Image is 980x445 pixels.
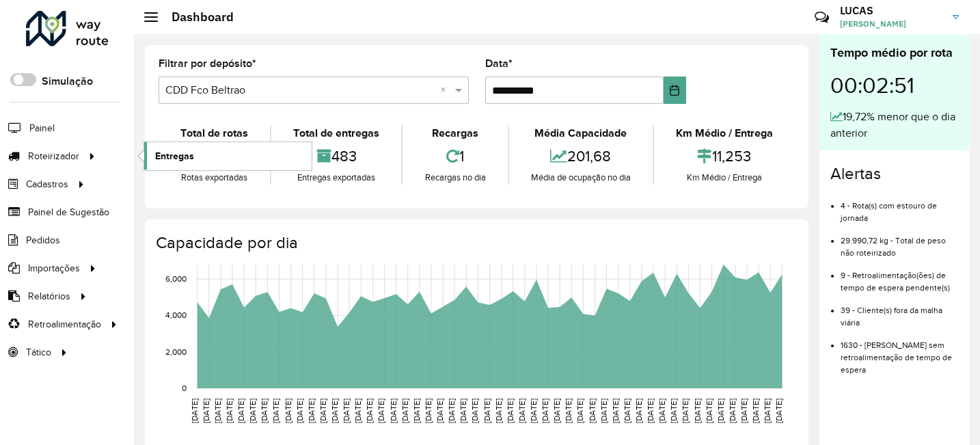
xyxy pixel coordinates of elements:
text: [DATE] [634,399,643,423]
text: [DATE] [353,399,362,423]
text: [DATE] [705,399,713,423]
text: [DATE] [365,399,374,423]
div: Média de ocupação no dia [513,171,649,185]
div: 201,68 [513,141,649,171]
div: Entregas exportadas [275,171,398,185]
text: [DATE] [470,399,479,423]
text: [DATE] [424,399,433,423]
li: 29.990,72 kg - Total de peso não roteirizado [841,224,959,259]
text: [DATE] [716,399,725,423]
button: Choose Date [664,77,686,104]
text: [DATE] [342,399,351,423]
text: [DATE] [400,399,409,423]
span: Importações [28,261,80,275]
span: Pedidos [26,233,60,247]
span: Entregas [155,149,194,163]
text: [DATE] [646,399,655,423]
text: [DATE] [271,399,280,423]
h4: Capacidade por dia [156,233,795,253]
div: 00:02:51 [830,62,959,109]
text: [DATE] [739,399,748,423]
text: 0 [182,383,187,392]
label: Filtrar por depósito [159,55,256,72]
div: Recargas no dia [406,171,504,185]
text: [DATE] [284,399,292,423]
div: 19,72% menor que o dia anterior [830,109,959,141]
div: Km Médio / Entrega [657,125,791,141]
text: [DATE] [482,399,491,423]
li: 39 - Cliente(s) fora da malha viária [841,294,959,329]
div: 1 [406,141,504,171]
text: [DATE] [763,399,772,423]
text: [DATE] [541,399,549,423]
div: Tempo médio por rota [830,44,959,62]
a: Contato Rápido [807,3,836,32]
span: Retroalimentação [28,317,101,332]
text: [DATE] [412,399,421,423]
text: 2,000 [165,347,187,356]
h3: LUCAS [840,4,942,17]
text: [DATE] [552,399,561,423]
div: Recargas [406,125,504,141]
text: [DATE] [728,399,737,423]
h2: Dashboard [158,10,234,25]
text: [DATE] [459,399,467,423]
text: [DATE] [190,399,199,423]
text: [DATE] [377,399,385,423]
span: Clear all [440,82,452,98]
text: [DATE] [447,399,456,423]
label: Data [485,55,513,72]
a: Entregas [144,142,312,170]
text: [DATE] [307,399,316,423]
div: Total de entregas [275,125,398,141]
text: [DATE] [494,399,503,423]
div: Total de rotas [162,125,267,141]
text: [DATE] [564,399,573,423]
text: [DATE] [435,399,444,423]
text: [DATE] [295,399,304,423]
text: [DATE] [774,399,783,423]
div: Rotas exportadas [162,171,267,185]
span: Painel de Sugestão [28,205,109,219]
text: [DATE] [248,399,257,423]
span: [PERSON_NAME] [840,18,942,30]
span: Roteirizador [28,149,79,163]
text: [DATE] [225,399,234,423]
text: [DATE] [657,399,666,423]
text: [DATE] [318,399,327,423]
span: Relatórios [28,289,70,304]
text: [DATE] [681,399,690,423]
text: [DATE] [389,399,398,423]
text: [DATE] [236,399,245,423]
text: [DATE] [599,399,608,423]
text: [DATE] [213,399,222,423]
li: 1630 - [PERSON_NAME] sem retroalimentação de tempo de espera [841,329,959,376]
text: [DATE] [506,399,515,423]
text: [DATE] [611,399,620,423]
span: Painel [29,121,55,135]
text: [DATE] [588,399,597,423]
text: [DATE] [529,399,538,423]
text: [DATE] [517,399,526,423]
div: 11,253 [657,141,791,171]
label: Simulação [42,73,93,90]
text: [DATE] [575,399,584,423]
h4: Alertas [830,164,959,184]
text: [DATE] [330,399,339,423]
li: 4 - Rota(s) com estouro de jornada [841,189,959,224]
text: [DATE] [623,399,631,423]
div: Km Médio / Entrega [657,171,791,185]
text: 4,000 [165,311,187,320]
text: [DATE] [693,399,702,423]
text: [DATE] [260,399,269,423]
span: Cadastros [26,177,68,191]
div: 483 [275,141,398,171]
li: 9 - Retroalimentação(ões) de tempo de espera pendente(s) [841,259,959,294]
text: [DATE] [751,399,760,423]
text: 6,000 [165,274,187,283]
text: [DATE] [202,399,210,423]
text: [DATE] [669,399,678,423]
div: Média Capacidade [513,125,649,141]
span: Tático [26,345,51,360]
